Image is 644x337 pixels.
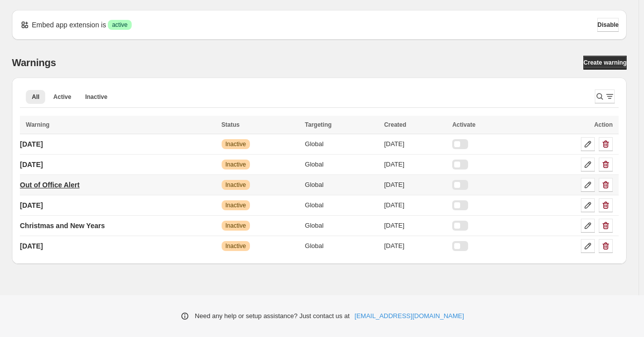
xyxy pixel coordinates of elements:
[112,21,127,29] span: active
[384,200,446,210] div: [DATE]
[305,121,332,128] span: Targeting
[384,160,446,169] div: [DATE]
[26,121,50,128] span: Warning
[32,93,39,101] span: All
[305,241,378,251] div: Global
[226,140,246,148] span: Inactive
[20,157,43,172] a: [DATE]
[305,200,378,210] div: Global
[226,242,246,250] span: Inactive
[384,180,446,190] div: [DATE]
[20,197,43,213] a: [DATE]
[20,221,105,231] p: Christmas and New Years
[226,222,246,230] span: Inactive
[20,180,80,190] p: Out of Office Alert
[222,121,240,128] span: Status
[594,121,613,128] span: Action
[305,160,378,169] div: Global
[226,161,246,168] span: Inactive
[384,221,446,231] div: [DATE]
[597,18,619,32] button: Disable
[20,241,43,251] p: [DATE]
[226,201,246,209] span: Inactive
[384,241,446,251] div: [DATE]
[597,21,619,29] span: Disable
[20,218,105,234] a: Christmas and New Years
[384,121,406,128] span: Created
[305,180,378,190] div: Global
[20,136,43,152] a: [DATE]
[53,93,71,101] span: Active
[20,160,43,169] p: [DATE]
[20,139,43,149] p: [DATE]
[20,177,80,193] a: Out of Office Alert
[20,200,43,210] p: [DATE]
[595,89,615,103] button: Search and filter results
[583,56,627,70] a: Create warning
[226,181,246,189] span: Inactive
[305,139,378,149] div: Global
[20,238,43,254] a: [DATE]
[12,57,56,69] h2: Warnings
[305,221,378,231] div: Global
[355,311,464,321] a: [EMAIL_ADDRESS][DOMAIN_NAME]
[85,93,107,101] span: Inactive
[452,121,476,128] span: Activate
[384,139,446,149] div: [DATE]
[32,20,106,30] p: Embed app extension is
[583,59,627,67] span: Create warning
